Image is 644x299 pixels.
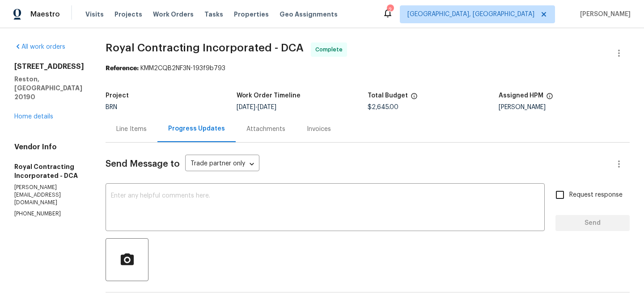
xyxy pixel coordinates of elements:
span: $2,645.00 [368,104,398,110]
span: Geo Assignments [280,10,338,19]
span: Projects [114,10,142,19]
div: Invoices [307,125,331,134]
h5: Royal Contracting Incorporated - DCA [14,162,84,180]
span: Tasks [204,11,223,17]
h4: Vendor Info [14,143,84,152]
span: Maestro [30,10,60,19]
div: KMM2CQB2NF3N-193f9b793 [106,64,630,73]
div: Progress Updates [168,124,225,133]
span: Royal Contracting Incorporated - DCA [106,42,304,53]
div: 2 [387,5,393,14]
span: - [237,104,276,110]
h5: Reston, [GEOGRAPHIC_DATA] 20190 [14,75,84,101]
span: Send Message to [106,160,180,168]
a: Home details [14,114,53,120]
h5: Assigned HPM [499,93,543,99]
span: Request response [569,190,623,200]
span: Complete [315,45,346,54]
span: Visits [85,10,104,19]
div: Trade partner only [185,157,259,172]
span: [GEOGRAPHIC_DATA], [GEOGRAPHIC_DATA] [407,10,534,19]
span: Properties [234,10,269,19]
p: [PERSON_NAME][EMAIL_ADDRESS][DOMAIN_NAME] [14,184,84,206]
h5: Work Order Timeline [237,93,301,99]
b: Reference: [106,65,139,72]
span: [PERSON_NAME] [576,10,631,19]
span: The hpm assigned to this work order. [546,93,553,104]
div: [PERSON_NAME] [499,104,630,110]
h5: Project [106,93,129,99]
span: Work Orders [153,10,194,19]
span: [DATE] [237,104,255,110]
span: BRN [106,104,117,110]
span: [DATE] [258,104,276,110]
span: The total cost of line items that have been proposed by Opendoor. This sum includes line items th... [411,93,418,104]
div: Line Items [116,125,147,134]
h2: [STREET_ADDRESS] [14,62,84,71]
h5: Total Budget [368,93,408,99]
p: [PHONE_NUMBER] [14,210,84,218]
div: Attachments [246,125,285,134]
a: All work orders [14,44,65,50]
